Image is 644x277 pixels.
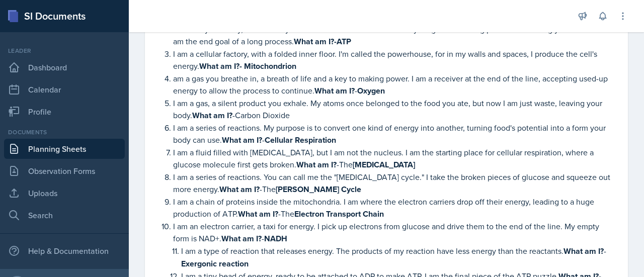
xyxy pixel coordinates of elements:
[4,128,125,137] div: Documents
[199,60,296,72] strong: What am I?- Mitochondrion
[4,241,125,261] div: Help & Documentation
[4,46,125,55] div: Leader
[563,245,604,257] strong: What am I?
[173,196,616,220] p: I am a chain of proteins inside the mitochondria. I am where the electron carriers drop off their...
[173,72,616,97] p: am a gas you breathe in, a breath of life and a key to making power. I am a receiver at the end o...
[4,139,125,159] a: Planning Sheets
[173,48,616,72] p: I am a cellular factory, with a folded inner floor. I'm called the powerhouse, for in my walls an...
[294,36,351,47] strong: What am I?-ATP
[4,102,125,122] a: Profile
[4,79,125,100] a: Calendar
[181,245,616,270] p: I am a type of reaction that releases energy. The products of my reaction have less energy than t...
[4,205,125,225] a: Search
[192,110,232,121] strong: What am I?
[296,159,337,170] strong: What am I?
[264,233,287,244] strong: NADH
[238,208,278,220] strong: What am I?
[4,161,125,181] a: Observation Forms
[314,85,355,97] strong: What am I?
[173,171,616,196] p: I am a series of reactions. You can call me the "[MEDICAL_DATA] cycle." I take the broken pieces ...
[357,85,385,97] strong: Oxygen
[222,134,262,146] strong: What am I?
[181,258,249,269] strong: Exergonic reaction
[353,159,415,170] strong: [MEDICAL_DATA]
[221,233,262,244] strong: What am I?
[219,183,260,195] strong: What am I?
[173,146,616,171] p: I am a fluid filled with [MEDICAL_DATA], but I am not the nucleus. I am the starting place for ce...
[4,183,125,203] a: Uploads
[294,208,384,220] strong: Electron Transport Chain
[265,134,336,146] strong: Cellular Respiration
[173,23,616,48] p: I am a tiny currency, the cash in your cell's bank. You use me for everything from building prote...
[173,97,616,122] p: I am a gas, a silent product you exhale. My atoms once belonged to the food you ate, but now I am...
[173,122,616,146] p: I am a series of reactions. My purpose is to convert one kind of energy into another, turning foo...
[173,220,616,245] p: I am an electron carrier, a taxi for energy. I pick up electrons from glucose and drive them to t...
[276,183,361,195] strong: [PERSON_NAME] Cycle
[4,57,125,77] a: Dashboard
